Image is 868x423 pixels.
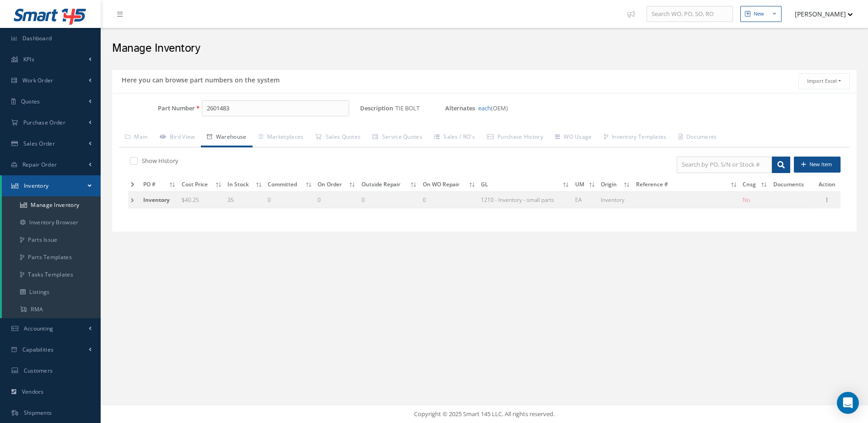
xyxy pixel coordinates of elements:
button: Import Excel [798,73,850,89]
a: Warehouse [201,128,253,147]
th: Cost Price [179,178,225,192]
a: Marketplaces [253,128,310,147]
td: 35 [225,191,265,208]
th: PO # [140,178,179,192]
span: Shipments [24,409,52,417]
td: Inventory [598,191,633,208]
span: Customers [24,367,53,374]
a: Sales / RO's [428,128,481,147]
th: Documents [771,178,814,192]
th: Committed [265,178,315,192]
a: Inventory Browser [2,214,101,231]
input: Search by PO, S/N or Stock # [677,157,772,173]
th: Outside Repair [359,178,420,192]
a: RMA [2,301,101,318]
span: Dashboard [22,34,52,42]
label: Part Number [112,105,195,112]
th: Cnsg [740,178,771,192]
td: 0 [265,191,315,208]
span: Work Order [22,76,54,84]
th: Reference # [633,178,740,192]
a: Parts Templates [2,249,101,266]
a: each [478,104,491,112]
th: In Stock [225,178,265,192]
label: Show History [140,157,178,165]
a: Purchase History [481,128,549,147]
a: Tasks Templates [2,266,101,283]
a: Sales Quotes [309,128,367,147]
th: Origin [598,178,633,192]
td: 0 [315,191,359,208]
span: Sales Order [23,140,55,147]
a: Documents [673,128,723,147]
th: On Order [315,178,359,192]
td: 0 [359,191,420,208]
a: WO Usage [549,128,598,147]
th: On WO Repair [420,178,479,192]
button: New Item [794,157,841,173]
a: Inventory Templates [598,128,673,147]
span: Accounting [24,325,54,332]
span: Inventory [143,196,170,204]
h2: Manage Inventory [112,42,857,55]
div: Open Intercom Messenger [837,392,859,414]
span: Vendors [22,388,44,396]
input: Search WO, PO, SO, RO [647,6,733,22]
a: Main [119,128,154,147]
th: GL [478,178,572,192]
div: Show and not show all detail with stock [128,157,478,167]
td: 0 [420,191,479,208]
a: Inventory [2,175,101,196]
td: $40.25 [179,191,225,208]
span: Repair Order [22,161,57,168]
a: Bird View [154,128,201,147]
h5: Here you can browse part numbers on the system [119,73,280,84]
span: KPIs [23,55,34,63]
a: Parts Issue [2,231,101,249]
td: EA [572,191,598,208]
th: Action [814,178,841,192]
button: New [740,6,782,22]
span: Purchase Order [23,119,65,126]
span: (OEM) [478,104,508,112]
a: Listings [2,283,101,301]
td: 1210 - Inventory - small parts [478,191,572,208]
a: Manage Inventory [2,196,101,214]
label: Alternates [445,105,477,112]
span: TIE BOLT [395,100,423,117]
span: Capabilities [22,346,54,353]
span: Inventory [24,182,49,190]
span: Quotes [21,98,40,105]
th: UM [572,178,598,192]
span: No [743,196,750,204]
label: Description [360,105,393,112]
button: [PERSON_NAME] [786,5,853,23]
a: Service Quotes [367,128,428,147]
div: Copyright © 2025 Smart 145 LLC. All rights reserved. [110,410,859,419]
div: New [754,10,764,18]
